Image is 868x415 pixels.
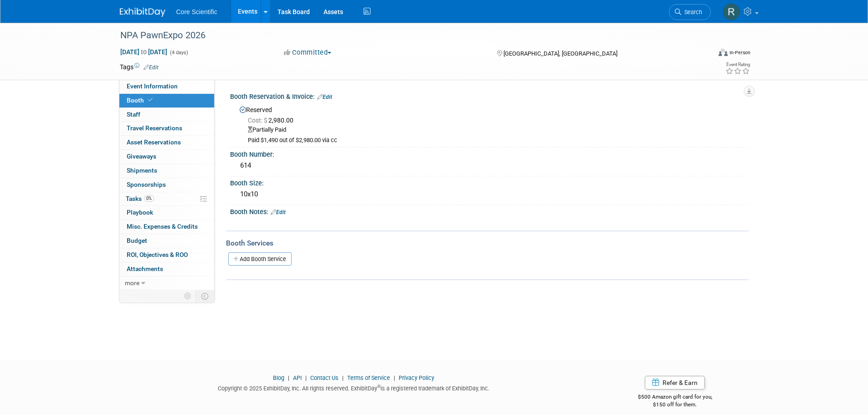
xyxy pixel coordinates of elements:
a: Search [669,4,711,20]
span: Budget [127,237,147,244]
td: Personalize Event Tab Strip [180,290,196,302]
a: Edit [271,209,286,215]
a: Budget [119,234,214,248]
a: Asset Reservations [119,136,214,149]
a: Sponsorships [119,178,214,192]
a: Add Booth Service [228,252,292,266]
span: Attachments [127,265,163,272]
a: Shipments [119,164,214,178]
a: Event Information [119,80,214,93]
img: Rachel Wolff [723,3,740,20]
div: In-Person [729,49,750,56]
sup: ® [377,384,380,389]
div: Booth Notes: [230,205,749,217]
span: Misc. Expenses & Credits [127,223,198,230]
a: Contact Us [310,374,339,381]
a: Playbook [119,206,214,220]
span: ROI, Objectives & ROO [127,251,188,258]
span: more [125,279,139,287]
div: Partially Paid [248,126,742,134]
a: API [293,374,302,381]
a: Travel Reservations [119,122,214,135]
div: $500 Amazon gift card for you, [601,387,749,408]
span: Giveaways [127,153,156,160]
a: Staff [119,108,214,122]
a: Refer & Earn [645,376,705,389]
a: Giveaways [119,150,214,164]
div: Event Format [657,47,751,61]
span: | [391,374,397,381]
a: Tasks0% [119,192,214,206]
span: | [340,374,346,381]
span: | [303,374,309,381]
div: Booth Services [226,238,749,248]
a: Privacy Policy [399,374,434,381]
span: 0% [144,195,154,202]
td: Tags [120,62,159,72]
span: to [139,48,148,56]
td: Toggle Event Tabs [195,290,214,302]
div: Booth Size: [230,176,749,188]
i: Booth reservation complete [148,97,153,102]
span: Staff [127,111,140,118]
div: 10x10 [237,187,742,201]
a: more [119,277,214,290]
span: Playbook [127,209,153,216]
a: Terms of Service [347,374,390,381]
a: Attachments [119,262,214,276]
span: 2,980.00 [248,117,297,124]
a: Blog [273,374,284,381]
a: ROI, Objectives & ROO [119,248,214,262]
span: Sponsorships [127,181,166,188]
div: Paid $1,490 out of $2,980.00 via cc [248,137,742,144]
div: $150 off for them. [601,401,749,409]
div: Event Rating [725,62,750,67]
div: NPA PawnExpo 2026 [117,27,697,44]
a: Edit [144,64,159,71]
div: Reserved [237,103,742,144]
div: Booth Number: [230,148,749,159]
button: Committed [281,48,335,57]
div: Copyright © 2025 ExhibitDay, Inc. All rights reserved. ExhibitDay is a registered trademark of Ex... [120,382,588,393]
img: Format-Inperson.png [719,49,728,56]
div: 614 [237,159,742,173]
span: Event Information [127,82,178,90]
span: Core Scientific [176,8,217,15]
span: Shipments [127,167,157,174]
span: Booth [127,97,154,104]
img: ExhibitDay [120,8,165,17]
span: Search [681,9,702,15]
span: (4 days) [169,50,188,56]
a: Misc. Expenses & Credits [119,220,214,234]
span: Tasks [126,195,154,202]
span: Asset Reservations [127,138,181,146]
span: [DATE] [DATE] [120,48,168,56]
span: Travel Reservations [127,124,182,132]
a: Edit [317,94,332,100]
a: Booth [119,94,214,108]
span: [GEOGRAPHIC_DATA], [GEOGRAPHIC_DATA] [503,50,617,57]
span: | [286,374,292,381]
div: Booth Reservation & Invoice: [230,90,749,102]
span: Cost: $ [248,117,268,124]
